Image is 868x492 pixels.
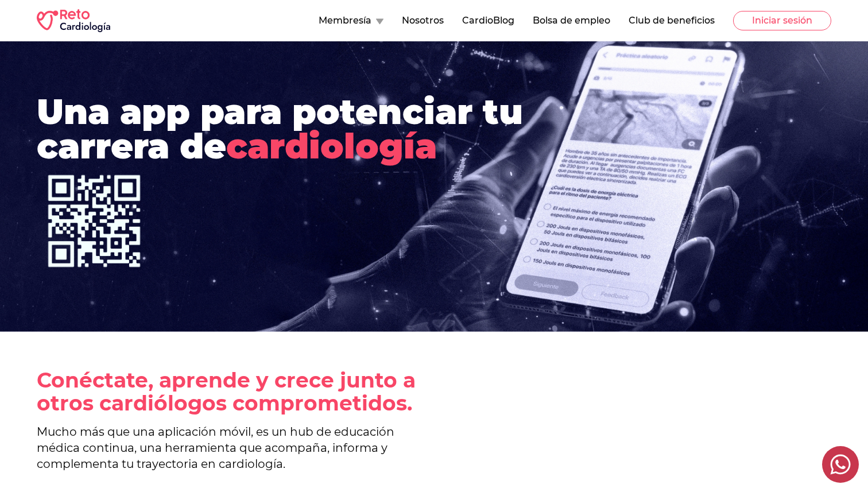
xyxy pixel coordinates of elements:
button: Nosotros [402,14,444,28]
button: Iniciar sesión [733,11,831,30]
img: RETO Cardio Logo [37,9,110,32]
button: CardioBlog [462,14,514,28]
img: Heart [37,164,152,278]
span: cardiología [226,125,437,167]
p: Mucho más que una aplicación móvil, es un hub de educación médica continua, una herramienta qu... [37,424,425,472]
button: Membresía [319,14,383,28]
h1: Una app para potenciar tu carrera de [37,95,625,164]
h1: Conéctate, aprende y crece junto a otros cardiólogos comprometidos. [37,369,425,414]
button: Club de beneficios [629,14,715,28]
button: Bolsa de empleo [533,14,610,28]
